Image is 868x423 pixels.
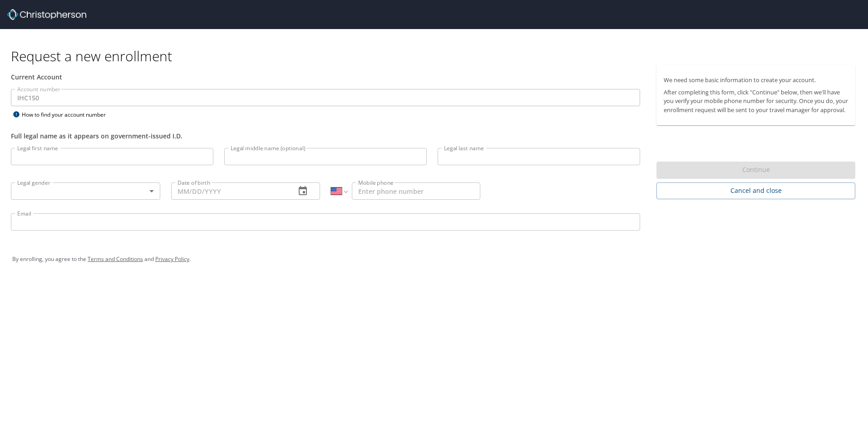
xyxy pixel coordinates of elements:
[11,72,640,82] div: Current Account
[11,182,160,200] div: ​
[656,182,855,199] button: Cancel and close
[11,131,640,141] div: Full legal name as it appears on government-issued I.D.
[664,76,848,84] p: We need some basic information to create your account.
[12,248,856,271] div: By enrolling, you agree to the and .
[11,47,863,65] h1: Request a new enrollment
[88,255,143,263] a: Terms and Conditions
[664,88,848,114] p: After completing this form, click "Continue" below, then we'll have you verify your mobile phone ...
[11,109,124,120] div: How to find your account number
[171,182,289,200] input: MM/DD/YYYY
[155,255,189,263] a: Privacy Policy
[7,9,86,20] img: cbt logo
[352,182,480,200] input: Enter phone number
[664,185,848,197] span: Cancel and close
